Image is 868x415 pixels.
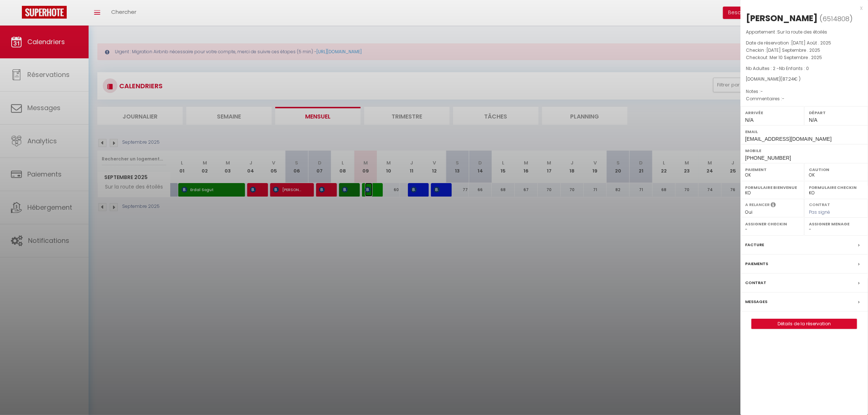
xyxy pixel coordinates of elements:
span: Pas signé [809,209,830,215]
p: Notes : [746,88,863,95]
p: Appartement : [746,28,863,36]
span: ( ) [820,13,853,24]
a: Détails de la réservation [752,319,857,329]
label: Messages [745,298,767,306]
span: - [782,96,785,102]
label: A relancer [745,202,770,208]
p: Date de réservation : [746,39,863,47]
label: Caution [809,166,863,173]
label: Email [745,128,863,135]
label: Contrat [809,202,830,206]
label: Assigner Checkin [745,220,799,228]
i: Sélectionner OUI si vous souhaiter envoyer les séquences de messages post-checkout [771,202,776,210]
span: Nb Adultes : 2 - [746,65,809,71]
label: Assigner Menage [809,220,863,228]
p: Commentaires : [746,95,863,102]
p: Checkout : [746,54,863,61]
span: [PHONE_NUMBER] [745,155,791,161]
label: Mobile [745,147,863,154]
label: Paiement [745,166,799,173]
div: [PERSON_NAME] [746,12,818,24]
span: Nb Enfants : 0 [779,65,809,71]
span: [EMAIL_ADDRESS][DOMAIN_NAME] [745,136,832,142]
button: Détails de la réservation [751,319,857,329]
span: [DATE] Septembre . 2025 [766,47,820,53]
span: N/A [745,117,754,123]
div: x [740,4,863,12]
span: [DATE] Août . 2025 [791,40,831,46]
label: Contrat [745,279,766,287]
label: Formulaire Bienvenue [745,184,799,191]
label: Facture [745,241,764,249]
label: Départ [809,109,863,116]
span: 6514808 [822,14,849,23]
span: Mer 10 Septembre . 2025 [770,54,822,61]
label: Paiements [745,260,768,268]
label: Arrivée [745,109,799,116]
span: Sur la route des étoilés [777,29,827,35]
p: Checkin : [746,47,863,54]
span: N/A [809,117,817,123]
span: ( € ) [781,76,801,82]
button: Ouvrir le widget de chat LiveChat [6,3,28,25]
span: - [760,88,763,94]
div: [DOMAIN_NAME] [746,76,863,83]
label: Formulaire Checkin [809,184,863,191]
span: 87.24 [782,76,794,82]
